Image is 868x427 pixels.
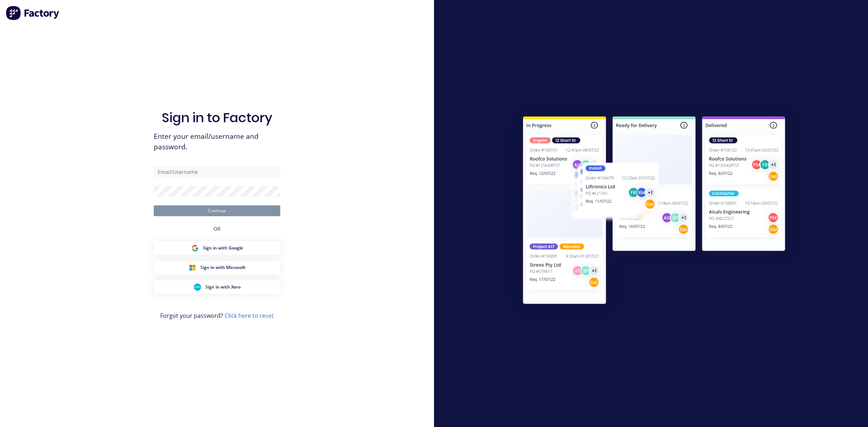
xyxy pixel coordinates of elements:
img: Google Sign in [191,244,199,252]
div: OR [213,216,221,241]
img: Microsoft Sign in [189,264,196,271]
span: Forgot your password? [160,311,274,320]
img: Sign in [507,102,801,321]
span: Sign in with Xero [205,284,241,290]
span: Sign in with Microsoft [200,264,246,271]
img: Factory [6,6,60,20]
button: Microsoft Sign inSign in with Microsoft [154,261,280,274]
button: Continue [154,205,280,216]
img: Xero Sign in [194,283,201,291]
button: Google Sign inSign in with Google [154,241,280,255]
h1: Sign in to Factory [162,110,272,125]
a: Click here to reset [225,312,274,320]
button: Xero Sign inSign in with Xero [154,280,280,294]
span: Enter your email/username and password. [154,131,280,152]
input: Email/Username [154,166,280,177]
span: Sign in with Google [203,245,243,251]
